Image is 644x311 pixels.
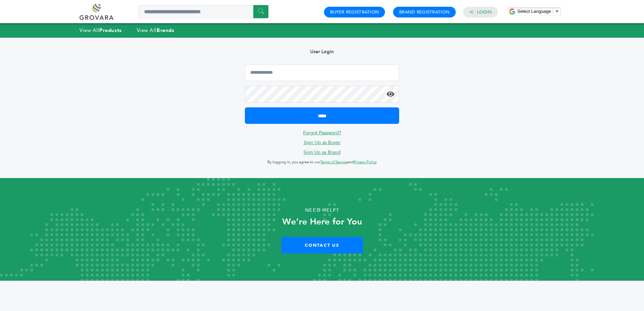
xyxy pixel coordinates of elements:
b: User Login [310,48,334,55]
a: Contact Us [281,237,363,253]
input: Password [245,86,399,103]
p: By logging in, you agree to our and [245,158,399,166]
span: Select Language [517,9,551,14]
span: ▼ [555,9,559,14]
strong: Products [99,27,122,34]
p: Need Help? [32,205,612,215]
a: Brand Registration [399,9,450,15]
a: Terms of Service [320,160,347,165]
strong: Brands [157,27,174,34]
input: Email Address [245,64,399,81]
a: Login [477,9,492,15]
a: Buyer Registration [330,9,379,15]
a: Select Language​ [517,9,559,14]
a: View AllProducts [79,27,122,34]
strong: We’re Here for You [282,216,362,228]
a: Sign Up as Brand [303,149,341,155]
a: Forgot Password? [303,130,341,136]
a: Sign Up as Buyer [304,139,341,146]
input: Search a product or brand... [139,5,268,19]
a: Privacy Policy [354,160,377,165]
a: View AllBrands [137,27,174,34]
